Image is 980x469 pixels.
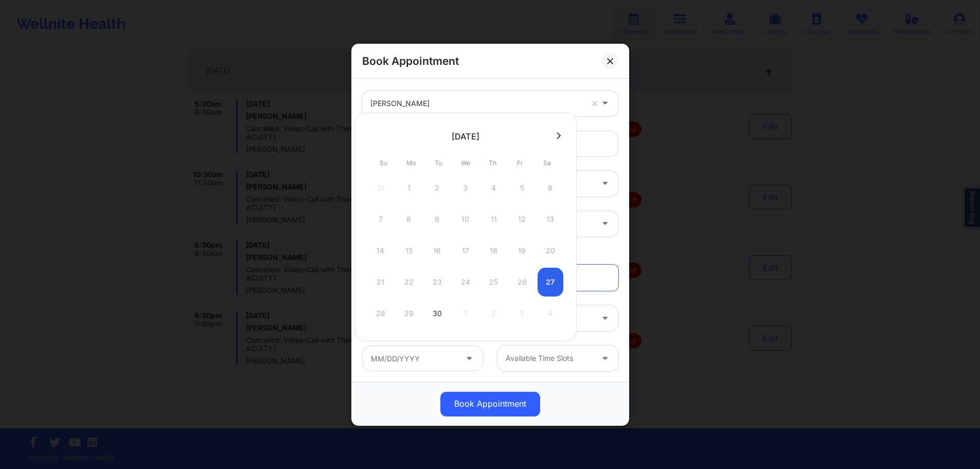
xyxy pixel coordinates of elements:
[543,159,551,167] abbr: Saturday
[380,159,387,167] abbr: Sunday
[362,345,483,371] input: MM/DD/YYYY
[406,159,416,167] abbr: Monday
[355,247,626,257] div: Appointment information:
[370,90,582,116] div: [PERSON_NAME]
[497,265,618,291] a: Recurring
[489,159,496,167] abbr: Thursday
[506,211,593,236] div: america/new_york
[517,159,523,167] abbr: Friday
[370,305,593,331] div: Initial Therapy Session (60 minutes)
[362,130,618,157] input: Patient's Email
[461,159,470,167] abbr: Wednesday
[506,170,593,196] div: [US_STATE]
[362,54,459,68] h2: Book Appointment
[440,391,540,416] button: Book Appointment
[424,299,450,328] div: Tue Sep 30 2025
[452,131,479,142] div: [DATE]
[435,159,442,167] abbr: Tuesday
